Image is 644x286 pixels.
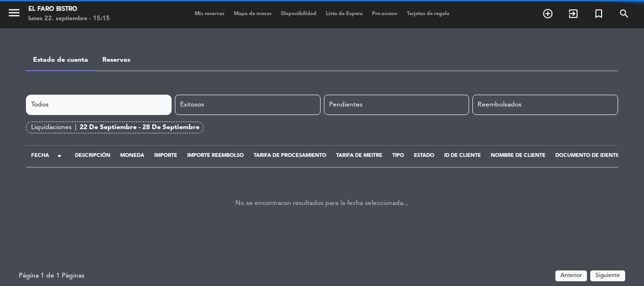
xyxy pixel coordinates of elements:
span: Lista de Espera [321,11,367,16]
i: exit_to_app [568,8,579,19]
span: Tarifa de procesamiento [254,153,326,158]
div: lunes 22. septiembre - 15:15 [28,14,110,24]
span: arrow_drop_down [54,150,65,162]
a: Estado de cuenta [33,57,88,63]
span: Importe reembolso [187,153,244,158]
span: Fecha [31,152,49,160]
span: Tipo [392,153,404,158]
div: Reembolsados [472,95,618,115]
i: turned_in_not [593,8,604,19]
div: No se encontraron resultados para la fecha seleccionada... [26,174,618,232]
span: | [75,122,76,133]
span: Mis reservas [190,11,229,16]
th: Id de cliente [439,145,486,167]
div: Pendientes [324,95,470,115]
div: Liquidaciones [31,122,80,133]
span: Disponibilidad [276,11,321,16]
div: 22 de septiembre - 28 de septiembre [80,122,199,133]
span: Tarifa de Meitre [336,153,382,158]
span: Estado [414,153,434,158]
i: menu [7,6,21,20]
div: Todos [26,95,172,115]
span: Moneda [120,153,144,158]
i: search [619,8,630,19]
span: Descripción [75,153,110,158]
span: Tarjetas de regalo [402,11,454,16]
div: Exitosos [175,95,321,115]
span: Mapa de mesas [229,11,276,16]
button: menu [7,6,21,23]
i: add_circle_outline [542,8,553,19]
span: Nombre de cliente [491,153,545,158]
span: Pre-acceso [367,11,402,16]
a: Reservas [102,57,130,63]
div: El Faro Bistro [28,5,110,14]
span: Importe [154,153,177,158]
